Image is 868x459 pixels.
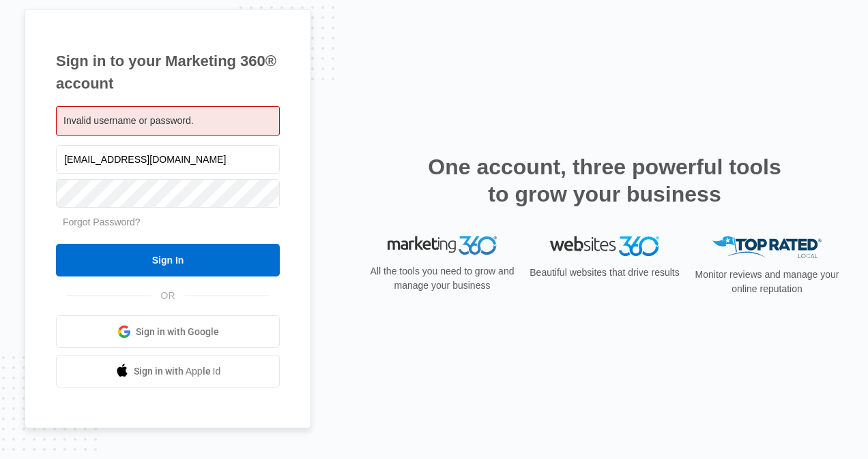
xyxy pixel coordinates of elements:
[550,236,659,256] img: Websites 360
[691,268,843,296] p: Monitor reviews and manage your online reputation
[56,244,280,276] input: Sign In
[388,236,497,255] img: Marketing 360
[528,266,681,280] p: Beautiful websites that drive results
[63,217,141,227] a: Forgot Password?
[56,50,280,95] h1: Sign in to your Marketing 360® account
[134,364,221,379] span: Sign in with Apple Id
[424,153,785,208] h2: One account, three powerful tools to grow your business
[712,236,822,259] img: Top Rated Local
[366,264,519,293] p: All the tools you need to grow and manage your business
[63,115,194,126] span: Invalid username or password.
[136,325,219,339] span: Sign in with Google
[56,315,280,348] a: Sign in with Google
[56,145,280,174] input: Email
[56,355,280,387] a: Sign in with Apple Id
[151,289,185,303] span: OR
